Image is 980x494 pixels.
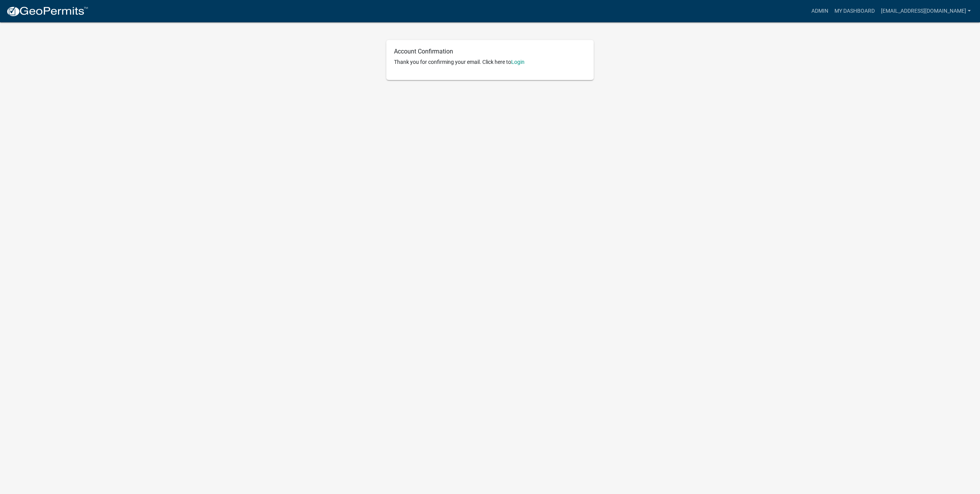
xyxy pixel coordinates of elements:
a: Admin [808,4,831,18]
a: My Dashboard [831,4,878,18]
p: Thank you for confirming your email. Click here to [394,58,586,66]
a: Login [511,59,525,65]
h6: Account Confirmation [394,48,586,55]
a: [EMAIL_ADDRESS][DOMAIN_NAME] [878,4,974,18]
